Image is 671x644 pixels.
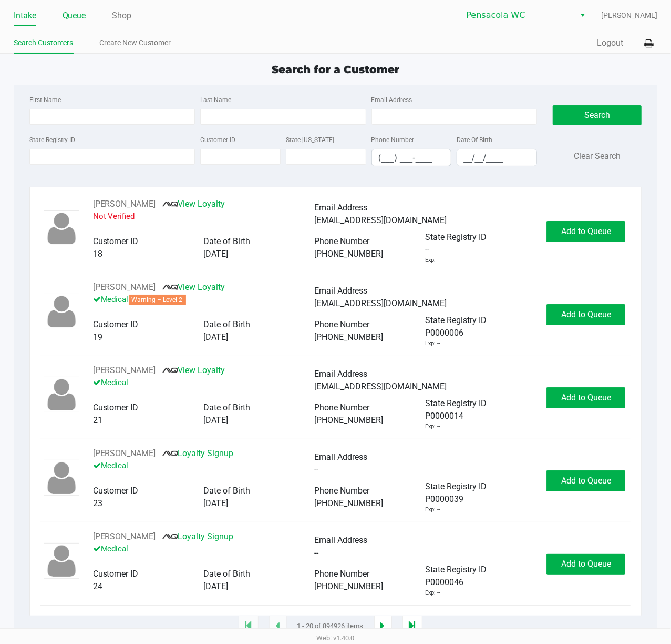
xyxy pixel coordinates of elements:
[457,135,492,145] label: Date Of Birth
[425,565,487,575] span: State Registry ID
[93,447,156,460] button: See customer info
[29,95,61,105] label: First Name
[315,381,447,391] span: [EMAIL_ADDRESS][DOMAIN_NAME]
[561,309,611,319] span: Add to Queue
[315,286,368,296] span: Email Address
[29,135,76,145] label: State Registry ID
[204,581,229,591] span: [DATE]
[561,393,611,402] span: Add to Queue
[93,364,156,377] button: See customer info
[315,369,368,379] span: Email Address
[286,135,334,145] label: State [US_STATE]
[162,199,225,209] a: View Loyalty
[204,249,229,259] span: [DATE]
[93,198,156,210] button: See customer info
[317,634,355,642] span: Web: v1.40.0
[93,210,315,223] p: Not Verified
[162,365,225,375] a: View Loyalty
[425,481,487,491] span: State Registry ID
[93,294,315,306] p: Medical
[315,402,370,412] span: Phone Number
[100,36,171,49] a: Create New Customer
[372,149,451,166] input: Format: (999) 999-9999
[574,150,621,163] button: Clear Search
[553,105,642,125] button: Search
[425,339,440,348] div: Exp: --
[546,304,625,325] button: Add to Queue
[162,531,234,541] a: Loyalty Signup
[162,282,225,292] a: View Loyalty
[239,616,259,637] app-submit-button: Move to first page
[93,460,315,472] p: Medical
[466,9,569,22] span: Pensacola WC
[93,236,139,246] span: Customer ID
[204,486,251,496] span: Date of Birth
[546,221,625,242] button: Add to Queue
[315,215,447,225] span: [EMAIL_ADDRESS][DOMAIN_NAME]
[93,402,139,412] span: Customer ID
[561,476,611,486] span: Add to Queue
[93,613,156,626] button: See customer info
[93,319,139,329] span: Customer ID
[93,569,139,579] span: Customer ID
[93,332,102,342] span: 19
[457,149,536,166] input: Format: MM/DD/YYYY
[14,8,36,23] a: Intake
[162,448,234,458] a: Loyalty Signup
[93,543,315,555] p: Medical
[93,581,102,591] span: 24
[315,548,319,558] span: --
[371,149,452,166] kendo-maskedtextbox: Format: (999) 999-9999
[315,452,368,462] span: Email Address
[425,410,463,422] span: P0000014
[425,244,429,256] span: --
[14,36,74,49] a: Search Customers
[315,581,384,591] span: [PHONE_NUMBER]
[374,616,392,637] app-submit-button: Next
[93,486,139,496] span: Customer ID
[425,422,440,431] div: Exp: --
[63,8,86,23] a: Queue
[546,554,625,575] button: Add to Queue
[204,569,251,579] span: Date of Birth
[315,415,384,425] span: [PHONE_NUMBER]
[269,616,287,637] app-submit-button: Previous
[93,498,102,508] span: 23
[204,332,229,342] span: [DATE]
[315,498,384,508] span: [PHONE_NUMBER]
[112,8,132,23] a: Shop
[425,493,463,506] span: P0000039
[315,465,319,475] span: --
[93,530,156,543] button: See customer info
[425,256,440,265] div: Exp: --
[425,506,440,515] div: Exp: --
[315,298,447,308] span: [EMAIL_ADDRESS][DOMAIN_NAME]
[402,616,422,637] app-submit-button: Move to last page
[575,6,590,25] button: Select
[315,486,370,496] span: Phone Number
[425,398,487,408] span: State Registry ID
[200,95,231,105] label: Last Name
[93,249,102,259] span: 18
[204,319,251,329] span: Date of Birth
[93,281,156,294] button: See customer info
[425,576,463,589] span: P0000046
[561,559,611,569] span: Add to Queue
[315,569,370,579] span: Phone Number
[315,249,384,259] span: [PHONE_NUMBER]
[204,402,251,412] span: Date of Birth
[561,226,611,236] span: Add to Queue
[129,295,186,305] span: Warning – Level 2
[457,149,537,166] kendo-maskedtextbox: Format: MM/DD/YYYY
[315,236,370,246] span: Phone Number
[204,415,229,425] span: [DATE]
[546,387,625,408] button: Add to Queue
[272,63,399,76] span: Search for a Customer
[93,415,102,425] span: 21
[315,203,368,213] span: Email Address
[315,319,370,329] span: Phone Number
[204,498,229,508] span: [DATE]
[425,315,487,325] span: State Registry ID
[200,135,235,145] label: Customer ID
[315,332,384,342] span: [PHONE_NUMBER]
